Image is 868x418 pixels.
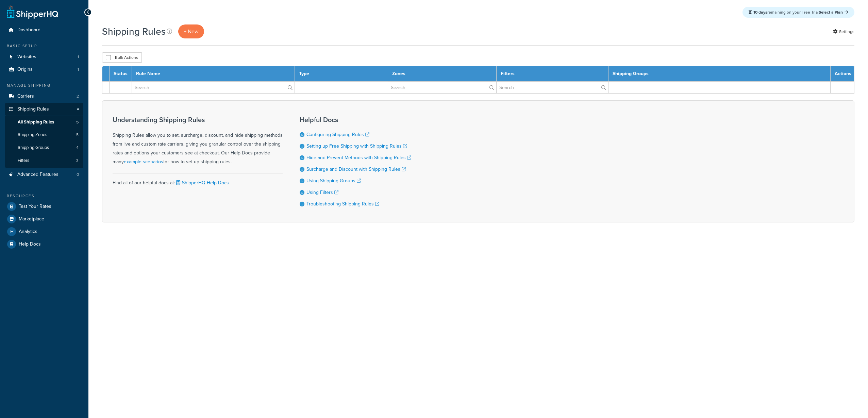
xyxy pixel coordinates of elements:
[19,241,41,247] span: Help Docs
[295,66,388,82] th: Type
[19,216,44,222] span: Marketplace
[113,173,283,187] div: Find all of our helpful docs at:
[831,66,854,82] th: Actions
[306,177,361,184] a: Using Shipping Groups
[5,116,83,129] a: All Shipping Rules 5
[18,158,29,164] span: Filters
[102,25,166,38] h1: Shipping Rules
[17,172,59,178] span: Advanced Features
[5,43,83,49] div: Basic Setup
[5,129,83,141] a: Shipping Zones 5
[17,94,34,99] span: Carriers
[110,66,132,82] th: Status
[113,116,283,166] div: Shipping Rules allow you to set, surcharge, discount, and hide shipping methods from live and cus...
[5,225,83,238] a: Analytics
[5,63,83,76] li: Origins
[113,116,283,123] h3: Understanding Shipping Rules
[5,238,83,250] a: Help Docs
[5,129,83,141] li: Shipping Zones
[76,119,79,125] span: 5
[388,66,496,82] th: Zones
[17,54,36,60] span: Websites
[5,90,83,103] li: Carriers
[5,154,83,167] li: Filters
[132,82,295,93] input: Search
[5,141,83,154] a: Shipping Groups 4
[132,66,295,82] th: Rule Name
[497,82,608,93] input: Search
[7,5,58,19] a: ShipperHQ Home
[608,66,830,82] th: Shipping Groups
[18,132,47,138] span: Shipping Zones
[5,154,83,167] a: Filters 3
[300,116,411,123] h3: Helpful Docs
[19,229,37,235] span: Analytics
[78,67,79,72] span: 1
[742,7,854,18] div: remaining on your Free Trial
[178,24,204,38] a: + New
[76,132,79,138] span: 5
[819,9,848,15] a: Select a Plan
[17,27,40,33] span: Dashboard
[5,193,83,199] div: Resources
[78,54,79,60] span: 1
[5,51,83,63] li: Websites
[184,28,199,35] span: + New
[306,189,338,196] a: Using Filters
[175,179,229,186] a: ShipperHQ Help Docs
[76,158,79,164] span: 3
[5,83,83,88] div: Manage Shipping
[5,200,83,213] a: Test Your Rates
[306,200,379,207] a: Troubleshooting Shipping Rules
[5,51,83,63] a: Websites 1
[5,24,83,36] a: Dashboard
[306,154,411,161] a: Hide and Prevent Methods with Shipping Rules
[102,52,142,63] button: Bulk Actions
[18,145,49,151] span: Shipping Groups
[388,82,496,93] input: Search
[5,141,83,154] li: Shipping Groups
[5,168,83,181] li: Advanced Features
[18,119,54,125] span: All Shipping Rules
[833,27,854,36] a: Settings
[124,158,163,165] a: example scenarios
[17,106,49,112] span: Shipping Rules
[5,63,83,76] a: Origins 1
[77,172,79,178] span: 0
[77,94,79,99] span: 2
[753,9,767,15] strong: 10 days
[19,204,51,210] span: Test Your Rates
[5,213,83,225] a: Marketplace
[5,90,83,103] a: Carriers 2
[5,103,83,116] a: Shipping Rules
[5,168,83,181] a: Advanced Features 0
[496,66,608,82] th: Filters
[76,145,79,151] span: 4
[17,67,33,72] span: Origins
[306,166,406,173] a: Surcharge and Discount with Shipping Rules
[5,116,83,129] li: All Shipping Rules
[306,143,407,150] a: Setting up Free Shipping with Shipping Rules
[306,131,369,138] a: Configuring Shipping Rules
[5,103,83,168] li: Shipping Rules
